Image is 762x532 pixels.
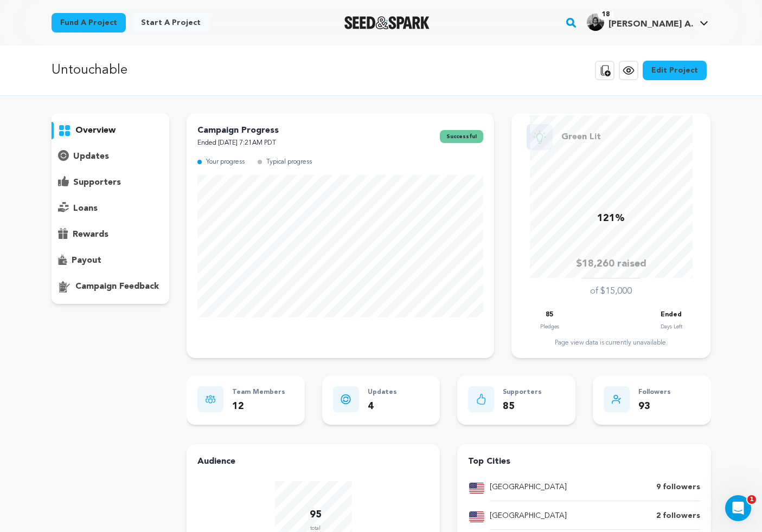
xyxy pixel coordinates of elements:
[468,455,700,468] h4: Top Cities
[661,321,682,332] p: Days Left
[75,280,159,293] p: campaign feedback
[52,148,170,165] button: updates
[598,9,614,20] span: 18
[368,399,397,414] p: 4
[52,61,127,80] p: Untouchable
[540,321,559,332] p: Pledges
[590,285,632,298] p: of $15,000
[73,176,121,189] p: supporters
[661,309,682,321] p: Ended
[52,13,126,33] a: Fund a project
[73,228,108,241] p: rewards
[52,278,170,295] button: campaign feedback
[503,386,542,399] p: Supporters
[197,124,279,137] p: Campaign Progress
[609,20,693,29] span: [PERSON_NAME] A.
[490,510,567,523] p: [GEOGRAPHIC_DATA]
[522,339,700,347] div: Page view data is currently unavailable.
[643,61,707,80] a: Edit Project
[52,252,170,269] button: payout
[52,174,170,191] button: supporters
[73,150,109,163] p: updates
[585,11,710,34] span: Lapallo A.'s Profile
[587,14,693,31] div: Lapallo A.'s Profile
[197,137,279,150] p: Ended [DATE] 7:21AM PDT
[656,481,700,494] p: 9 followers
[75,124,116,137] p: overview
[725,495,751,521] iframe: Intercom live chat
[52,122,170,139] button: overview
[597,211,625,226] p: 121%
[232,386,285,399] p: Team Members
[132,13,209,33] a: Start a project
[310,507,322,523] p: 95
[232,399,285,414] p: 12
[344,16,430,29] img: Seed&Spark Logo Dark Mode
[747,495,756,504] span: 1
[266,156,312,168] p: Typical progress
[587,14,604,31] img: 9554acd986c59e21.png
[52,200,170,217] button: loans
[656,510,700,523] p: 2 followers
[197,455,429,468] h4: Audience
[638,386,671,399] p: Followers
[72,254,101,267] p: payout
[490,481,567,494] p: [GEOGRAPHIC_DATA]
[585,11,710,31] a: Lapallo A.'s Profile
[546,309,553,321] p: 85
[440,130,483,143] span: successful
[73,202,98,215] p: loans
[638,399,671,414] p: 93
[503,399,542,414] p: 85
[52,226,170,243] button: rewards
[344,16,430,29] a: Seed&Spark Homepage
[368,386,397,399] p: Updates
[206,156,245,168] p: Your progress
